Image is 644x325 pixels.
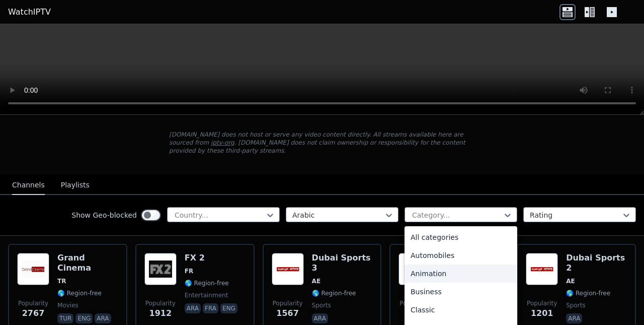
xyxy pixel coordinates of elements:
span: 🌎 Region-free [185,279,229,287]
span: AE [566,277,575,285]
div: Automobiles [405,246,517,265]
h6: Grand Cinema [57,253,118,273]
span: movies [57,301,78,309]
span: AE [312,277,320,285]
div: Business [405,283,517,301]
img: Dubai Sports 2 [526,253,558,285]
span: 1465 [404,307,426,319]
span: sports [312,301,331,309]
span: FR [185,267,193,275]
span: sports [566,301,585,309]
p: tur [57,313,73,323]
img: Grand Cinema [17,253,49,285]
img: KTV Sport [398,253,431,285]
button: Playlists [61,176,90,195]
span: 1912 [149,307,172,319]
p: ara [185,303,201,313]
p: ara [566,313,582,323]
div: All categories [405,228,517,246]
span: Popularity [273,299,303,307]
span: 1567 [276,307,299,319]
img: FX 2 [144,253,177,285]
p: eng [220,303,237,313]
h6: Dubai Sports 3 [312,253,373,273]
span: 1201 [531,307,553,319]
label: Show Geo-blocked [71,210,137,220]
a: WatchIPTV [8,6,51,18]
p: fra [203,303,218,313]
img: Dubai Sports 3 [272,253,304,285]
span: Popularity [18,299,48,307]
span: Popularity [399,299,430,307]
button: Channels [12,176,45,195]
div: Classic [405,301,517,319]
p: eng [75,313,93,323]
h6: Dubai Sports 2 [566,253,627,273]
span: 🌎 Region-free [312,289,356,297]
span: Popularity [145,299,176,307]
a: iptv-org [211,139,234,146]
p: [DOMAIN_NAME] does not host or serve any video content directly. All streams available here are s... [169,131,475,155]
span: 2767 [22,307,45,319]
span: Popularity [527,299,557,307]
p: ara [95,313,111,323]
p: ara [312,313,328,323]
div: Animation [405,265,517,283]
h6: FX 2 [185,253,239,263]
span: 🌎 Region-free [566,289,610,297]
span: 🌎 Region-free [57,289,102,297]
span: entertainment [185,291,228,299]
span: TR [57,277,66,285]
